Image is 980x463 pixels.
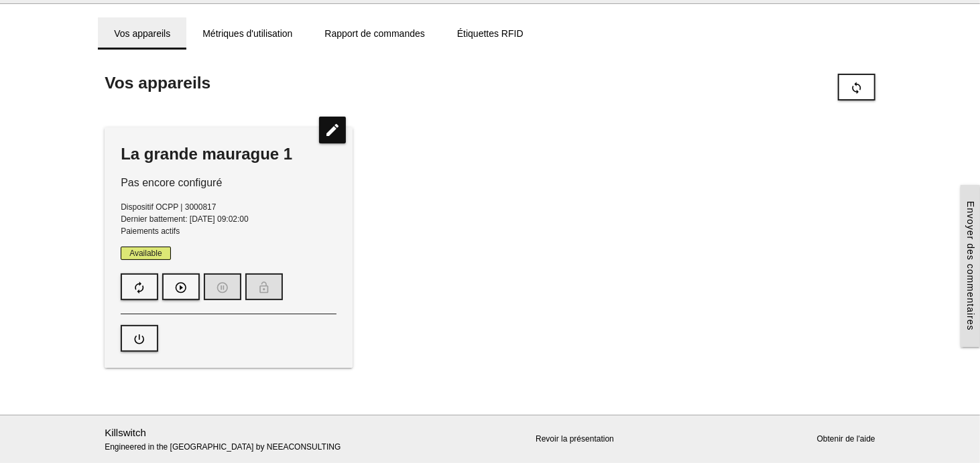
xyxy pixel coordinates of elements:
[162,273,200,300] button: play_circle_outline
[121,247,170,260] span: Available
[186,17,308,50] a: Métriques d'utilisation
[850,75,863,101] i: sync
[174,275,188,300] i: play_circle_outline
[105,425,353,453] p: Engineered in the [GEOGRAPHIC_DATA] by NEEACONSULTING
[817,434,875,444] a: Obtenir de l'aide
[308,17,440,50] a: Rapport de commandes
[121,202,216,212] span: Dispositif OCPP | 3000817
[536,434,614,444] a: Revoir la présentation
[105,74,210,92] span: Vos appareils
[121,175,336,191] p: Pas encore configuré
[441,17,540,50] a: Étiquettes RFID
[105,427,146,438] a: Killswitch
[319,117,346,143] i: edit
[98,17,186,50] a: Vos appareils
[121,143,336,165] div: La grande maurague 1
[838,74,875,101] button: sync
[961,185,980,347] a: Envoyer des commentaires
[121,214,249,224] span: Dernier battement: [DATE] 09:02:00
[133,326,146,352] i: power_settings_new
[133,275,146,300] i: autorenew
[121,273,158,300] button: autorenew
[121,325,158,352] button: power_settings_new
[121,226,180,236] span: Paiements actifs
